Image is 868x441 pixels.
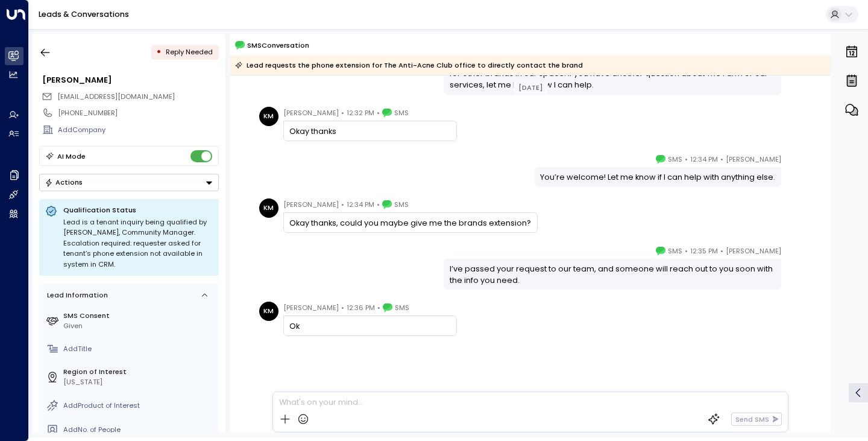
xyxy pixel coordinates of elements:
div: KM [259,198,278,218]
img: 5_headshot.jpg [786,153,805,173]
span: • [377,107,380,119]
div: AddTitle [63,344,215,354]
a: Leads & Conversations [39,9,129,19]
div: AddCompany [58,125,218,135]
span: • [685,153,688,165]
div: Okay thanks, could you maybe give me the brands extension? [289,217,531,229]
span: [EMAIL_ADDRESS][DOMAIN_NAME] [57,92,175,101]
div: Okay thanks [289,125,450,137]
div: AddProduct of Interest [63,401,215,411]
label: Region of Interest [63,367,215,377]
div: You’re welcome! Let me know if I can help with anything else. [540,171,775,183]
div: AddNo. of People [63,425,215,435]
span: • [341,107,344,119]
div: I’ve passed your request to our team, and someone will reach out to you soon with the info you need. [450,263,776,286]
span: • [341,302,344,314]
label: SMS Consent [63,311,215,321]
div: [PERSON_NAME] [42,74,218,86]
span: kmassar98@gmail.com [57,92,175,102]
span: SMS [395,302,409,314]
span: [PERSON_NAME] [283,302,339,314]
div: Ok [289,320,450,332]
button: Actions [39,174,219,191]
span: 12:32 PM [347,107,374,119]
span: SMS [668,245,682,257]
span: [PERSON_NAME] [283,107,339,119]
div: AI Mode [57,150,86,162]
p: Qualification Status [63,205,213,215]
span: SMS Conversation [247,40,309,51]
img: 5_headshot.jpg [786,245,805,264]
div: Button group with a nested menu [39,174,219,191]
span: [PERSON_NAME] [726,153,781,165]
span: SMS [394,198,409,211]
div: KM [259,302,278,321]
span: 12:34 PM [347,198,374,211]
span: SMS [394,107,409,119]
span: 12:36 PM [347,302,375,314]
div: Lead is a tenant inquiry being qualified by [PERSON_NAME], Community Manager. Escalation required... [63,217,213,270]
span: 12:34 PM [690,153,718,165]
span: • [341,198,344,211]
div: • [156,43,162,61]
span: [PERSON_NAME] [726,245,781,257]
span: SMS [668,153,682,165]
span: 12:35 PM [690,245,718,257]
span: • [377,302,380,314]
div: [DATE] [514,81,548,94]
span: • [685,245,688,257]
div: Actions [45,178,83,186]
span: • [720,153,723,165]
span: [PERSON_NAME] [283,198,339,211]
span: • [720,245,723,257]
div: Given [63,321,215,331]
div: [PHONE_NUMBER] [58,108,218,118]
div: Lead requests the phone extension for The Anti-Acne Club office to directly contact the brand [235,59,583,71]
div: KM [259,107,278,126]
span: • [377,198,380,211]
div: [US_STATE] [63,377,215,387]
div: Lead Information [43,290,108,300]
span: Reply Needed [166,47,213,57]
